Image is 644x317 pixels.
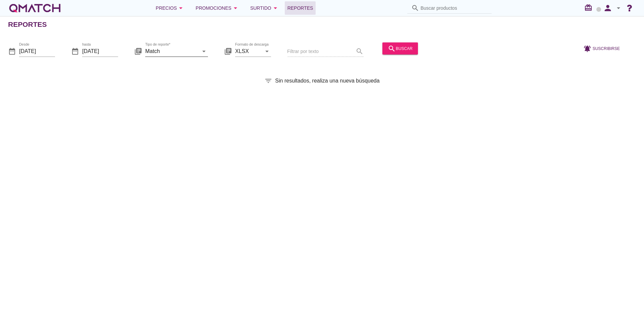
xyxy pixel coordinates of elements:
[382,42,418,54] button: buscar
[421,3,488,13] input: Buscar productos
[287,4,313,12] span: Reportes
[593,45,620,51] span: Suscribirse
[388,44,396,52] i: search
[134,47,142,55] i: library_books
[275,77,379,85] span: Sin resultados, realiza una nueva búsqueda
[388,44,413,52] div: buscar
[285,1,316,15] a: Reportes
[245,1,285,15] button: Surtido
[411,4,419,12] i: search
[235,46,262,56] input: Formato de descarga
[8,1,62,15] a: white-qmatch-logo
[196,4,239,12] div: Promociones
[224,47,232,55] i: library_books
[82,46,118,56] input: hasta
[263,47,271,55] i: arrow_drop_down
[264,77,272,85] i: filter_list
[584,4,595,12] i: redeem
[601,3,614,13] i: person
[8,19,47,30] h2: Reportes
[190,1,245,15] button: Promociones
[71,47,79,55] i: date_range
[250,4,279,12] div: Surtido
[614,4,623,12] i: arrow_drop_down
[177,4,185,12] i: arrow_drop_down
[8,47,16,55] i: date_range
[578,42,625,54] button: Suscribirse
[150,1,190,15] button: Precios
[200,47,208,55] i: arrow_drop_down
[145,46,199,56] input: Tipo de reporte*
[583,44,593,52] i: notifications_active
[19,46,55,56] input: Desde
[231,4,239,12] i: arrow_drop_down
[156,4,185,12] div: Precios
[271,4,279,12] i: arrow_drop_down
